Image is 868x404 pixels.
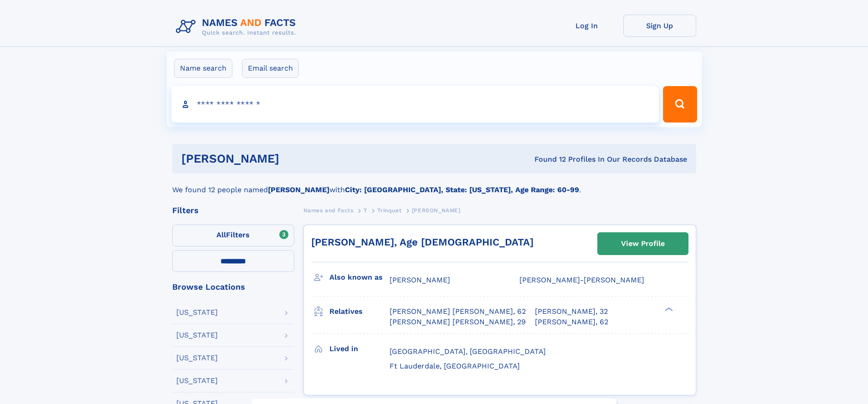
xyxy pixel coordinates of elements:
[242,59,299,78] label: Email search
[519,276,644,284] span: [PERSON_NAME]-[PERSON_NAME]
[535,317,608,327] a: [PERSON_NAME], 62
[390,347,546,356] span: [GEOGRAPHIC_DATA], [GEOGRAPHIC_DATA]
[181,153,407,164] h1: [PERSON_NAME]
[329,270,390,285] h3: Also known as
[176,309,218,316] div: [US_STATE]
[176,332,218,339] div: [US_STATE]
[176,377,218,384] div: [US_STATE]
[377,205,401,216] a: Trinquet
[172,283,294,291] div: Browse Locations
[390,276,450,284] span: [PERSON_NAME]
[390,362,520,370] span: Ft Lauderdale, [GEOGRAPHIC_DATA]
[171,86,659,123] input: search input
[311,236,534,248] a: [PERSON_NAME], Age [DEMOGRAPHIC_DATA]
[174,59,232,78] label: Name search
[535,307,608,317] a: [PERSON_NAME], 32
[412,207,461,214] span: [PERSON_NAME]
[172,174,696,195] div: We found 12 people named with .
[172,206,294,215] div: Filters
[407,154,687,164] div: Found 12 Profiles In Our Records Database
[663,307,673,312] div: ❯
[598,233,688,255] a: View Profile
[663,86,697,123] button: Search Button
[172,15,303,39] img: Logo Names and Facts
[550,15,623,37] a: Log In
[216,230,226,239] span: All
[390,317,526,327] a: [PERSON_NAME] [PERSON_NAME], 29
[172,225,294,246] label: Filters
[364,205,367,216] a: T
[345,185,579,194] b: City: [GEOGRAPHIC_DATA], State: [US_STATE], Age Range: 60-99
[364,207,367,214] span: T
[329,341,390,357] h3: Lived in
[303,205,354,216] a: Names and Facts
[623,15,696,37] a: Sign Up
[621,233,665,254] div: View Profile
[176,354,218,362] div: [US_STATE]
[268,185,329,194] b: [PERSON_NAME]
[329,304,390,319] h3: Relatives
[377,207,401,214] span: Trinquet
[390,307,526,317] a: [PERSON_NAME] [PERSON_NAME], 62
